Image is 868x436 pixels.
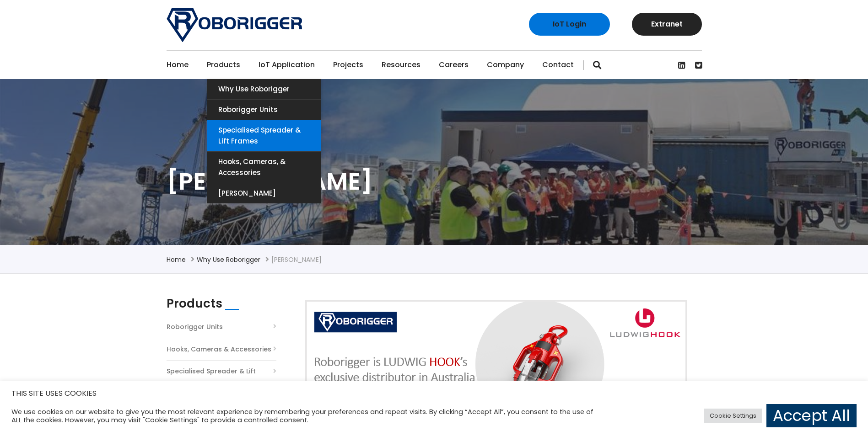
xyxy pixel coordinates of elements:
li: [PERSON_NAME] [271,254,322,265]
a: Hooks, Cameras, & Accessories [207,152,321,183]
a: Cookie Settings [704,409,762,423]
a: Home [167,255,186,264]
a: [PERSON_NAME] [207,183,321,203]
a: Accept All [766,404,857,427]
a: Products [207,51,240,79]
a: IoT Application [259,51,315,79]
div: We use cookies on our website to give you the most relevant experience by remembering your prefer... [11,408,603,424]
h1: [PERSON_NAME] [167,166,702,197]
a: Why use Roborigger [197,255,260,264]
h2: Products [167,297,222,311]
a: Home [167,51,189,79]
a: Specialised Spreader & Lift Frames [167,365,276,390]
a: Hooks, Cameras & Accessories [167,343,271,356]
a: Roborigger Units [167,321,223,333]
a: Extranet [632,13,702,36]
a: Specialised Spreader & Lift Frames [207,120,321,151]
a: IoT Login [529,13,610,36]
a: Roborigger Units [207,100,321,120]
a: Company [487,51,524,79]
h5: THIS SITE USES COOKIES [11,388,857,399]
a: Projects [333,51,363,79]
a: Resources [382,51,421,79]
img: Roborigger [167,8,302,42]
a: Careers [439,51,469,79]
a: Contact [542,51,574,79]
a: Why use Roborigger [207,79,321,99]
